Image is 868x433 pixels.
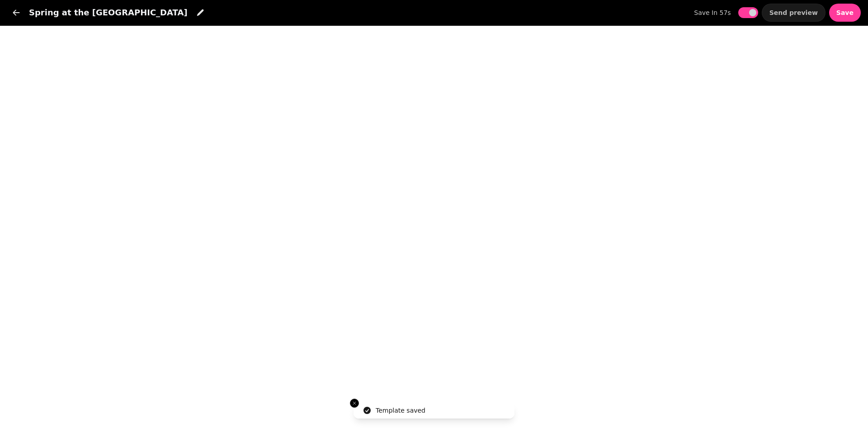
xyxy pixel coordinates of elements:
[762,4,826,22] button: Send preview
[29,6,188,19] h1: Spring at the [GEOGRAPHIC_DATA]
[769,9,818,16] span: Send preview
[350,399,359,408] button: Close toast
[836,9,854,16] span: Save
[829,4,861,22] button: Save
[376,406,425,415] div: Template saved
[694,7,731,18] label: save in 57s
